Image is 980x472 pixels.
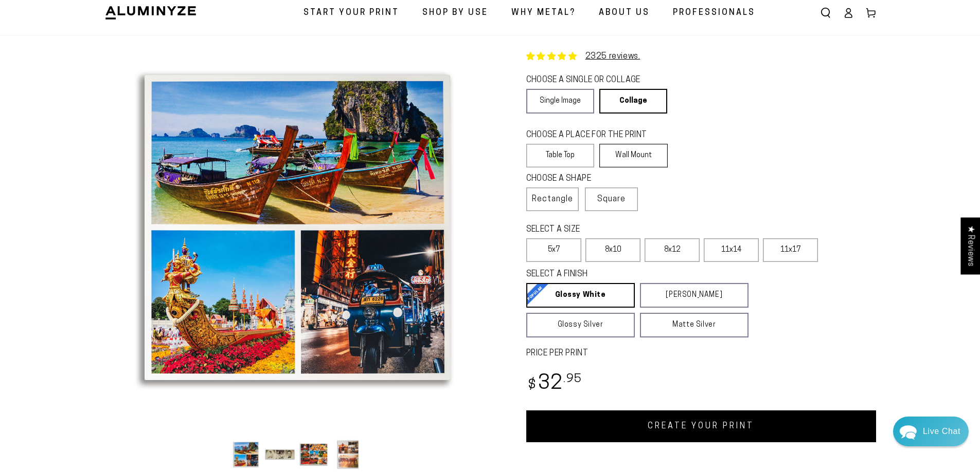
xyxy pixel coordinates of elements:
span: Why Metal? [511,6,576,21]
span: Rectangle [532,193,573,205]
div: [DATE] [182,138,200,146]
legend: CHOOSE A SHAPE [526,173,629,185]
button: Load image 3 in gallery view [299,439,330,470]
img: d43a2b16f90f7195f4c1ce3167853375 [34,137,44,147]
bdi: 32 [526,374,582,394]
a: 2325 reviews. [585,52,640,61]
span: Re:amaze [110,293,139,300]
div: Recent Conversations [21,85,197,95]
a: Single Image [526,89,594,114]
button: Load image 4 in gallery view [333,439,364,470]
img: fba842a801236a3782a25bbf40121a09 [34,104,44,114]
label: 5x7 [526,238,581,262]
span: We run on [79,295,139,300]
label: PRICE PER PRINT [526,348,876,360]
img: Aluminyze [104,5,197,21]
sup: .95 [563,373,582,385]
legend: CHOOSE A SINGLE OR COLLAGE [526,74,658,86]
span: About Us [599,6,650,21]
div: [DATE] [182,105,200,113]
div: Click to open Judge.me floating reviews tab [960,217,980,274]
a: Leave A Message [68,310,151,326]
a: Collage [599,89,667,114]
span: Start Your Print [304,6,399,21]
a: Glossy White [526,283,635,308]
p: Thank you for providing the details. Please try applying the FALL24 code again to your 16x24 coll... [34,148,200,158]
img: Marie J [75,15,101,42]
span: Shop By Use [422,6,488,21]
label: 11x14 [704,238,759,262]
span: Square [597,193,626,205]
img: John [96,15,123,42]
label: 11x17 [763,238,818,262]
a: [PERSON_NAME] [640,283,749,308]
label: 8x12 [645,238,700,262]
span: Professionals [673,6,755,21]
legend: SELECT A SIZE [526,224,732,236]
div: [PERSON_NAME] [47,104,182,114]
div: Contact Us Directly [923,417,960,446]
legend: SELECT A FINISH [526,269,724,280]
summary: Search our site [814,2,837,24]
span: $ [528,379,537,392]
img: Helga [118,15,145,42]
div: Chat widget toggle [893,417,969,446]
button: Load image 2 in gallery view [265,439,296,470]
label: Table Top [526,144,595,167]
label: 8x10 [585,238,640,262]
div: [PERSON_NAME] [47,138,182,147]
a: Glossy Silver [526,313,635,337]
a: CREATE YOUR PRINT [526,410,876,442]
button: Load image 1 in gallery view [231,439,262,470]
legend: CHOOSE A PLACE FOR THE PRINT [526,129,658,141]
a: Matte Silver [640,313,749,337]
span: Away until [DATE] [77,51,141,59]
p: You're welcome, [PERSON_NAME]. [34,115,200,125]
label: Wall Mount [599,144,668,167]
